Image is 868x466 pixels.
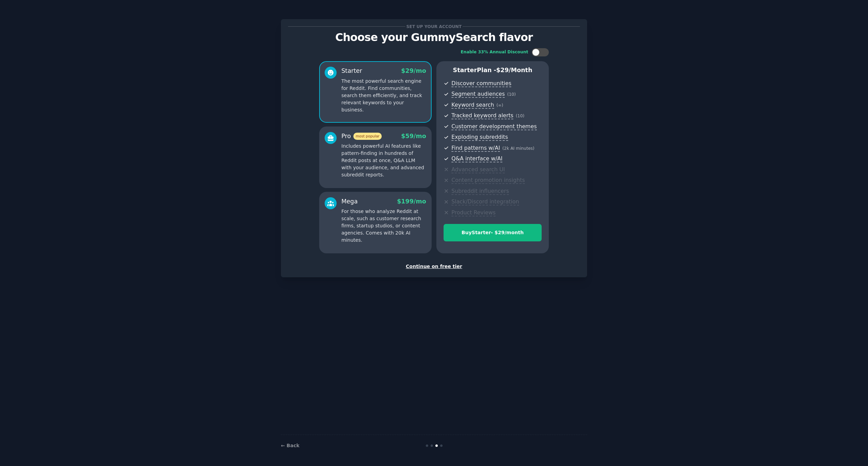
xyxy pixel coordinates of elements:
[451,198,519,205] span: Slack/Discord integration
[341,67,362,75] div: Starter
[451,155,502,162] span: Q&A interface w/AI
[497,103,503,108] span: ( ∞ )
[502,146,534,151] span: ( 2k AI minutes )
[451,102,494,109] span: Keyword search
[341,197,358,206] div: Mega
[451,145,500,152] span: Find patterns w/AI
[451,123,537,130] span: Customer development themes
[451,188,509,195] span: Subreddit influencers
[353,133,382,140] span: most popular
[288,263,580,270] div: Continue on free tier
[288,31,580,43] p: Choose your GummySearch flavor
[444,229,541,236] div: Buy Starter - $ 29 /month
[451,166,505,173] span: Advanced search UI
[401,67,426,74] span: $ 29 /mo
[516,114,524,118] span: ( 10 )
[451,112,513,119] span: Tracked keyword alerts
[451,209,496,216] span: Product Reviews
[451,134,508,141] span: Exploding subreddits
[281,443,299,448] a: ← Back
[401,133,426,139] span: $ 59 /mo
[341,208,426,244] p: For those who analyze Reddit at scale, such as customer research firms, startup studios, or conte...
[451,80,511,87] span: Discover communities
[444,66,542,75] p: Starter Plan -
[341,143,426,178] p: Includes powerful AI features like pattern-finding in hundreds of Reddit posts at once, Q&A LLM w...
[451,91,505,98] span: Segment audiences
[451,177,525,184] span: Content promotion insights
[405,23,463,30] span: Set up your account
[341,132,382,141] div: Pro
[461,49,528,55] div: Enable 33% Annual Discount
[444,224,542,241] button: BuyStarter- $29/month
[397,198,426,205] span: $ 199 /mo
[496,67,532,74] span: $ 29 /month
[341,78,426,114] p: The most powerful search engine for Reddit. Find communities, search them efficiently, and track ...
[507,92,516,97] span: ( 10 )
